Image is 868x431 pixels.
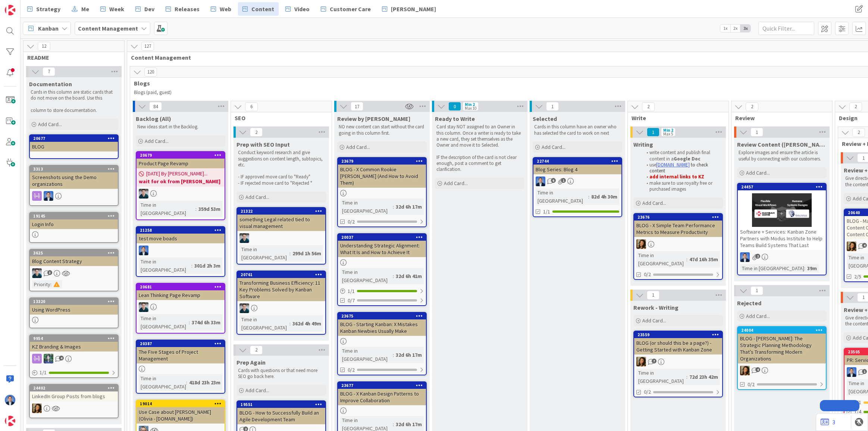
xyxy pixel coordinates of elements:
div: 1/1 [30,368,118,377]
div: 3625Blog Content Strategy [30,250,118,266]
div: BLOG - X Kanban Design Patterns to Improve Collaboration [338,389,426,405]
div: 32d 6h 17m [394,203,424,211]
span: Me [81,4,89,13]
a: [DOMAIN_NAME] [656,162,690,168]
div: Blog Series: Blog 4 [533,165,621,174]
a: 23676BLOG - X Simple Team Performance Metrics to Measure ProductivityCLTime in [GEOGRAPHIC_DATA]:... [633,213,723,280]
span: : [186,378,187,387]
span: 1/4 [854,408,861,416]
div: 24457Software + Services: Kanban Zone Partners with Modus Institute to Help Teams Build Systems T... [738,184,826,250]
a: 24402LinkedIn Group Posts from blogsCL [29,384,119,418]
span: : [191,262,192,270]
a: 20679Product Page Revamp[DATE] By [PERSON_NAME]...wait for ok from [PERSON_NAME]ANTime in [GEOGRA... [136,151,225,220]
span: 84 [149,102,162,111]
div: 32d 6h 41m [394,272,424,280]
div: Time in [GEOGRAPHIC_DATA] [139,374,186,391]
div: Time in [GEOGRAPHIC_DATA] [239,245,289,262]
p: NO new content can start without the card going in this column first. [339,124,425,136]
p: Cards in this column are static cards that do not move on the board. Use this [31,89,117,101]
a: Week [96,2,129,16]
img: CL [636,357,646,366]
img: AN [139,189,148,199]
div: CL [738,366,826,375]
span: Write [632,114,719,122]
div: Transforming Business Efficiency: 11 Key Problems Solved by Kanban Software [237,278,325,301]
span: : [393,420,394,428]
div: BLOG - How to Successfully Build an Agile Development Team [237,408,325,424]
span: : [588,193,589,201]
div: 24004 [738,327,826,334]
span: : [50,280,51,288]
span: 1 [862,369,867,374]
div: 32d 6h 17m [394,351,424,359]
div: 21322something Legal related tied to visual management [237,208,325,231]
div: Time in [GEOGRAPHIC_DATA] [139,201,195,217]
div: AN [137,302,225,312]
img: DP [847,367,856,377]
div: 3625 [30,250,118,256]
div: AN [137,189,225,199]
div: Time in [GEOGRAPHIC_DATA] [340,347,393,363]
div: 299d 1h 56m [291,249,323,257]
div: 9954KZ Branding & Images [30,335,118,352]
a: 3 [821,418,835,427]
div: Time in [GEOGRAPHIC_DATA] [340,199,393,215]
span: Review by Dimitri [337,115,410,122]
div: CL [634,357,722,366]
div: Product Page Revamp [137,159,225,168]
span: Add Card... [444,180,468,187]
div: Blog Content Strategy [30,256,118,266]
div: 3625 [33,250,118,256]
span: 17 [351,102,363,111]
a: 9954KZ Branding & ImagesCR1/1 [29,334,119,378]
div: 20387 [137,340,225,347]
img: CL [32,403,42,413]
span: Add Card... [245,194,269,200]
div: 24402 [30,385,118,391]
div: 20679 [140,153,225,158]
div: Time in [GEOGRAPHIC_DATA] [239,315,289,332]
div: Time in [GEOGRAPHIC_DATA] [139,314,189,331]
span: : [189,318,190,327]
div: 23677 [338,382,426,389]
span: Add Card... [746,313,770,319]
img: DP [740,252,750,262]
a: 24457Software + Services: Kanban Zone Partners with Modus Institute to Help Teams Build Systems T... [737,183,827,275]
span: 0 [448,102,461,111]
div: 20761 [241,272,325,277]
div: 20037Understanding Strategic Alignment: What It Is and How to Achieve It [338,234,426,257]
span: 1 [546,102,559,111]
img: DP [44,191,53,201]
a: Customer Care [316,2,375,16]
div: DP [30,191,118,201]
span: Add Card... [642,200,666,206]
a: 22744Blog Series: Blog 4DPTime in [GEOGRAPHIC_DATA]:82d 4h 30m1/1 [533,157,622,217]
a: 20387The Five Stages of Project ManagementTime in [GEOGRAPHIC_DATA]:418d 23h 23m [136,340,225,394]
div: BLOG - X Common Rookie [PERSON_NAME] (And How to Avoid Them) [338,165,426,188]
span: Add Card... [245,387,269,394]
span: : [289,249,291,257]
div: 20037 [338,234,426,241]
div: 20681 [137,284,225,290]
div: 23679 [338,158,426,165]
img: DP [536,177,545,186]
div: 19551 [241,402,325,407]
span: : [195,205,197,213]
div: 374d 6h 33m [190,318,222,327]
a: 20677BLOG [29,134,119,159]
div: BLOG - X Simple Team Performance Metrics to Measure Productivity [634,221,722,237]
div: LinkedIn Group Posts from blogs [30,391,118,401]
span: : [804,264,805,272]
span: Add Card... [346,144,370,150]
a: 3625Blog Content StrategyANPriority: [29,249,119,291]
div: 24402LinkedIn Group Posts from blogs [30,385,118,401]
div: test move boads [137,234,225,243]
div: 23676 [637,215,722,220]
img: AN [239,233,249,243]
span: 1x [720,25,730,32]
span: Review [735,114,823,122]
img: DP [139,246,148,255]
span: Dev [144,4,154,13]
span: Customer Care [330,4,371,13]
div: 19014Use Case about [PERSON_NAME] (Olivia - [DOMAIN_NAME]) [137,400,225,424]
